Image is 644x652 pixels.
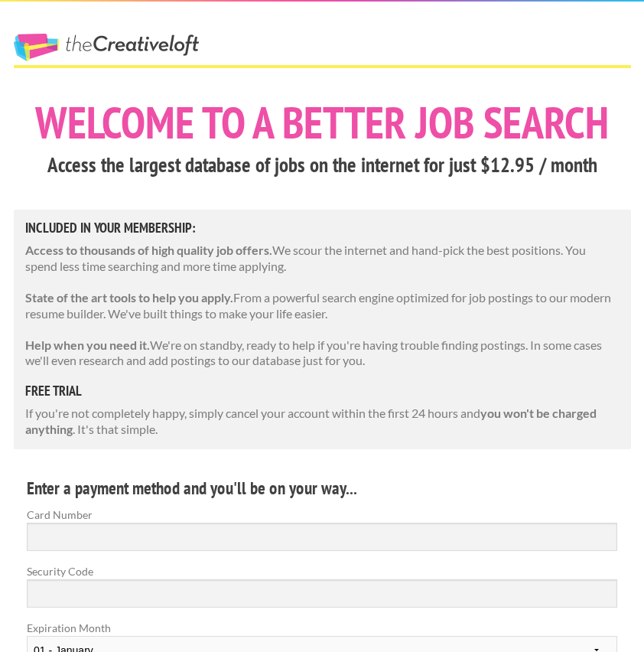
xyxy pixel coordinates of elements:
h5: Included in Your Membership: [25,221,620,235]
a: The Creative Loft [14,34,199,61]
p: We're on standby, ready to help if you're having trouble finding postings. In some cases we'll ev... [25,337,620,370]
strong: you won't be charged anything [25,406,597,436]
p: From a powerful search engine optimized for job postings to our modern resume builder. We've buil... [25,290,620,322]
h1: Welcome to a better job search [14,100,631,145]
strong: Help when you need it. [25,337,150,352]
strong: State of the art tools to help you apply. [25,290,233,305]
label: Card Number [27,507,617,523]
label: Security Code [27,563,617,579]
strong: Access to thousands of high quality job offers. [25,243,272,257]
p: If you're not completely happy, simply cancel your account within the first 24 hours and . It's t... [25,406,620,438]
h5: free trial [25,384,620,398]
h4: Enter a payment method and you'll be on your way... [27,476,617,500]
h3: Access the largest database of jobs on the internet for just $12.95 / month [14,151,631,180]
p: We scour the internet and hand-pick the best positions. You spend less time searching and more ti... [25,243,620,275]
